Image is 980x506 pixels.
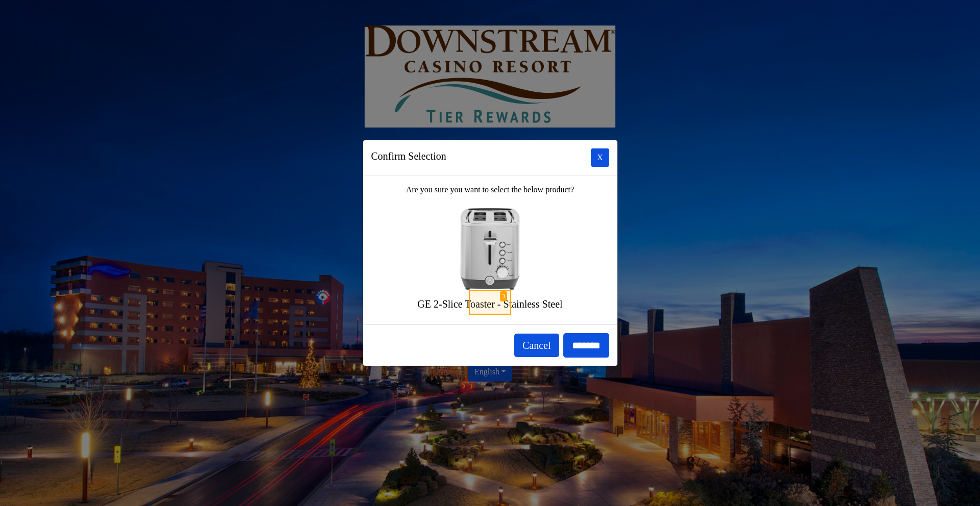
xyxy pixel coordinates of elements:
[371,148,446,164] h5: Confirm Selection
[363,175,617,324] div: Are you sure you want to select the below product?
[371,298,609,310] h5: GE 2-Slice Toaster - Stainless Steel
[514,334,559,357] button: Cancel
[449,208,531,290] img: GE 2-Slice Toaster - Stainless Steel
[591,148,609,167] button: Close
